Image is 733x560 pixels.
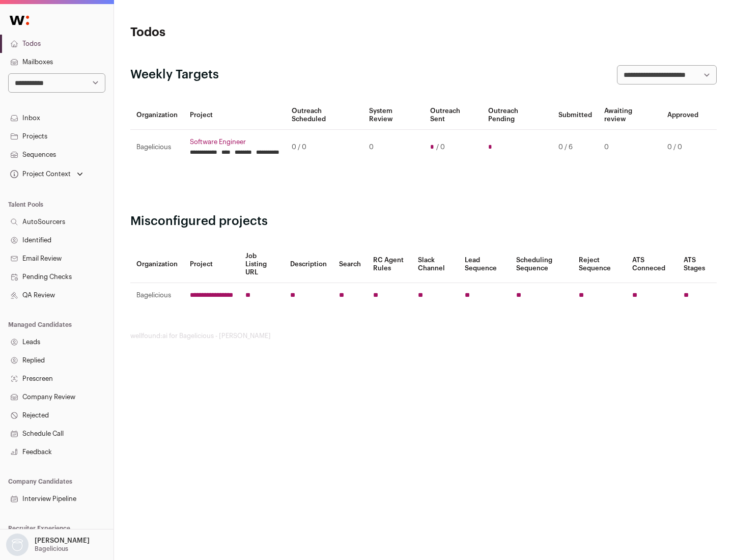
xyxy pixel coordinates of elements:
h2: Weekly Targets [130,67,219,83]
img: Wellfound [4,10,35,31]
th: Scheduling Sequence [510,246,573,283]
td: 0 / 6 [552,130,598,165]
div: Project Context [8,170,71,178]
th: Project [184,101,286,130]
button: Open dropdown [4,534,92,556]
footer: wellfound:ai for Bagelicious - [PERSON_NAME] [130,332,717,340]
th: Organization [130,101,184,130]
th: Project [184,246,239,283]
th: System Review [363,101,424,130]
span: / 0 [436,143,445,151]
td: 0 [363,130,424,165]
td: 0 [598,130,661,165]
td: Bagelicious [130,283,184,308]
th: Approved [661,101,704,130]
th: Awaiting review [598,101,661,130]
th: Organization [130,246,184,283]
th: Lead Sequence [459,246,510,283]
th: Outreach Scheduled [286,101,363,130]
img: nopic.png [6,534,29,556]
a: Software Engineer [190,138,279,146]
p: [PERSON_NAME] [35,537,90,545]
h2: Misconfigured projects [130,213,717,230]
td: Bagelicious [130,130,184,165]
button: Open dropdown [8,167,85,181]
th: Search [333,246,367,283]
th: ATS Stages [678,246,717,283]
th: Job Listing URL [239,246,284,283]
th: Slack Channel [412,246,459,283]
th: ATS Conneced [626,246,677,283]
th: Outreach Sent [424,101,483,130]
th: Submitted [552,101,598,130]
h1: Todos [130,24,326,41]
td: 0 / 0 [661,130,704,165]
th: RC Agent Rules [367,246,411,283]
th: Outreach Pending [482,101,552,130]
th: Description [284,246,333,283]
td: 0 / 0 [286,130,363,165]
th: Reject Sequence [573,246,627,283]
p: Bagelicious [35,545,68,553]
